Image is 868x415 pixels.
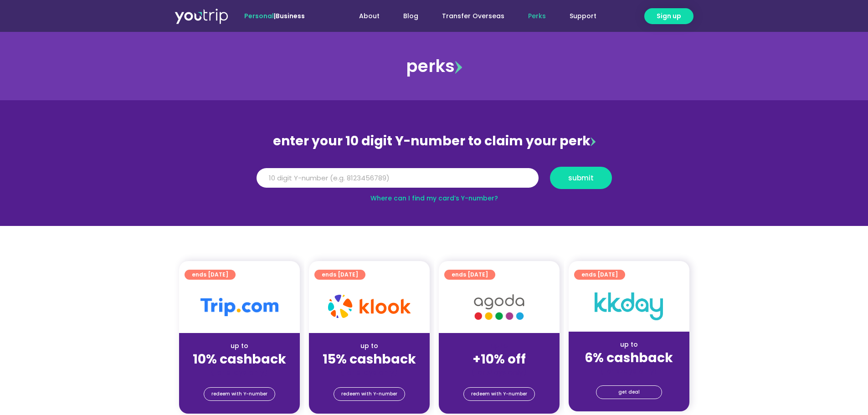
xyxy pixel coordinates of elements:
a: ends [DATE] [574,270,625,280]
a: Blog [391,8,430,25]
span: ends [DATE] [452,270,488,280]
span: | [244,11,305,20]
a: Where can I find my card’s Y-number? [370,194,498,203]
span: get deal [618,386,640,399]
a: Sign up [644,8,693,24]
strong: 10% cashback [193,350,286,368]
span: redeem with Y-number [341,388,397,400]
div: (for stays only) [446,368,552,377]
a: ends [DATE] [185,270,236,280]
div: up to [576,340,682,349]
div: (for stays only) [186,368,293,377]
a: get deal [596,385,662,399]
a: redeem with Y-number [334,387,405,401]
button: submit [550,167,612,189]
a: Support [558,8,608,25]
div: up to [186,341,293,351]
strong: 15% cashback [323,350,416,368]
span: redeem with Y-number [211,388,267,400]
span: redeem with Y-number [471,388,527,400]
div: up to [316,341,422,351]
span: up to [491,341,508,350]
div: (for stays only) [316,368,422,377]
span: ends [DATE] [322,270,358,280]
strong: 6% cashback [585,349,673,367]
a: Business [276,11,305,20]
a: redeem with Y-number [204,387,275,401]
div: enter your 10 digit Y-number to claim your perk [252,129,616,153]
span: Sign up [657,11,681,21]
a: redeem with Y-number [463,387,535,401]
span: ends [DATE] [192,270,228,280]
a: Perks [516,8,558,25]
span: ends [DATE] [581,270,618,280]
a: ends [DATE] [444,270,495,280]
form: Y Number [257,167,612,196]
span: submit [568,174,594,181]
span: Personal [244,11,274,20]
div: (for stays only) [576,366,682,376]
input: 10 digit Y-number (e.g. 8123456789) [257,168,539,188]
nav: Menu [329,8,608,25]
strong: +10% off [473,350,526,368]
a: About [347,8,391,25]
a: Transfer Overseas [430,8,516,25]
a: ends [DATE] [314,270,365,280]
